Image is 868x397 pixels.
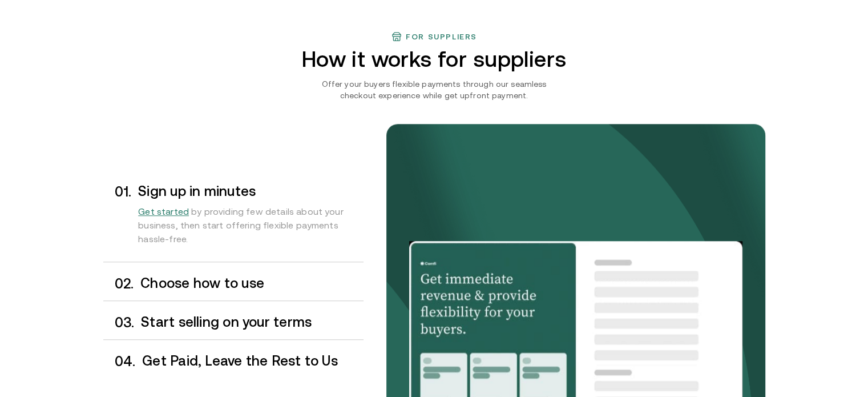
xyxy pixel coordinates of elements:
[268,47,600,71] h2: How it works for suppliers
[141,315,363,330] h3: Start selling on your terms
[305,78,564,101] p: Offer your buyers flexible payments through our seamless checkout experience while get upfront pa...
[138,206,189,216] span: Get started
[138,199,363,257] div: by providing few details about your business, then start offering flexible payments hassle-free.
[103,276,134,291] div: 0 2 .
[140,276,363,291] h3: Choose how to use
[406,32,477,41] h3: For suppliers
[391,31,402,42] img: finance
[142,354,363,368] h3: Get Paid, Leave the Rest to Us
[103,315,135,330] div: 0 3 .
[103,354,136,369] div: 0 4 .
[138,184,363,199] h3: Sign up in minutes
[138,206,191,216] a: Get started
[103,184,132,257] div: 0 1 .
